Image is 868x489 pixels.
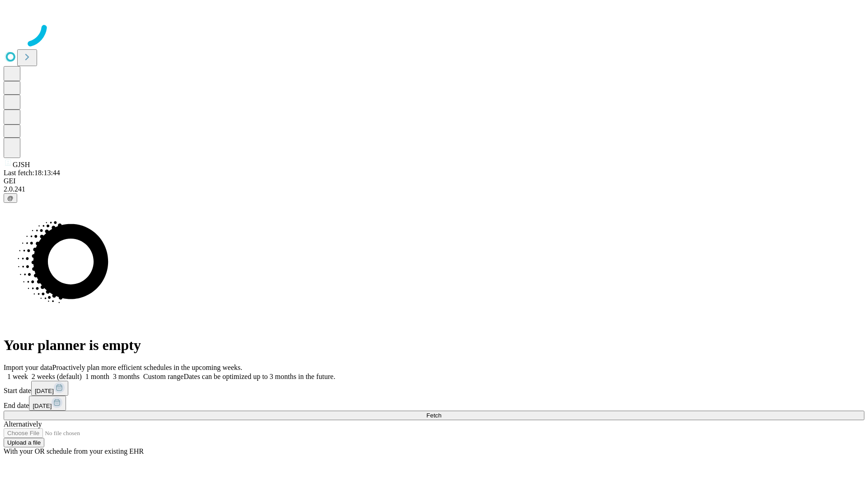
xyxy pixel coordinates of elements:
[85,373,109,380] span: 1 month
[4,447,144,455] span: With your OR schedule from your existing EHR
[4,411,864,420] button: Fetch
[184,373,335,380] span: Dates can be optimized up to 3 months in the future.
[113,373,140,380] span: 3 months
[4,169,60,177] span: Last fetch: 18:13:44
[29,396,66,411] button: [DATE]
[4,396,864,411] div: End date
[4,177,864,185] div: GEI
[7,373,28,380] span: 1 week
[4,337,864,354] h1: Your planner is empty
[4,364,52,371] span: Import your data
[32,373,82,380] span: 2 weeks (default)
[7,195,14,201] span: @
[143,373,184,380] span: Custom range
[4,185,864,193] div: 2.0.241
[31,381,68,396] button: [DATE]
[35,388,54,394] span: [DATE]
[52,364,242,371] span: Proactively plan more efficient schedules in the upcoming weeks.
[4,438,44,447] button: Upload a file
[33,403,52,409] span: [DATE]
[4,381,864,396] div: Start date
[4,420,42,428] span: Alternatively
[13,161,30,168] span: GJSH
[4,193,17,203] button: @
[426,412,441,419] span: Fetch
